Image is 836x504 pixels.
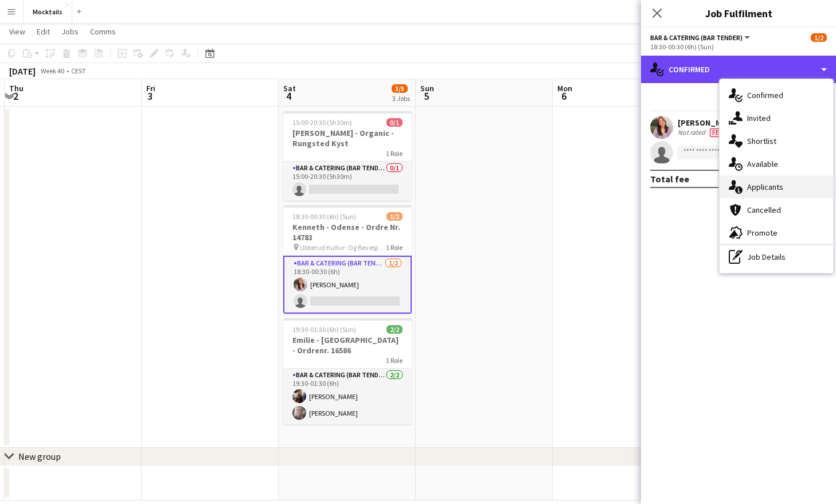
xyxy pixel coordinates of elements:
span: 19:30-01:30 (6h) (Sun) [292,325,356,334]
app-card-role: Bar & Catering (Bar Tender)2/219:30-01:30 (6h)[PERSON_NAME][PERSON_NAME] [283,369,412,424]
div: Not rated [678,128,708,137]
a: Edit [32,24,54,39]
button: Mocktails [24,1,72,23]
span: Week 40 [38,67,67,75]
h3: Job Fulfilment [641,6,836,21]
span: 5 [419,89,434,103]
span: Comms [90,26,116,37]
div: 18:30-00:30 (6h) (Sun) [650,42,827,51]
div: Total fee [650,173,689,185]
span: Confirmed [747,90,783,100]
span: Jobs [61,26,79,37]
app-job-card: 18:30-00:30 (6h) (Sun)1/2Kenneth - Odense - Ordre Nr. 14783 Ubberud Kultur- Og Bevægelseshus1 Rol... [283,205,412,314]
div: [PERSON_NAME] [678,118,739,128]
span: 2/2 [386,325,403,334]
span: Thu [9,83,24,93]
span: 1/2 [811,33,827,42]
div: New group [18,451,61,462]
span: Shortlist [747,136,776,146]
div: [DATE] [9,65,36,77]
span: View [9,26,25,37]
span: Sun [420,83,434,93]
span: 1 Role [386,149,403,158]
div: Crew has different fees then in role [708,128,727,137]
div: 3 Jobs [392,94,410,103]
span: Mon [557,83,572,93]
span: Bar & Catering (Bar Tender) [650,33,743,42]
app-card-role: Bar & Catering (Bar Tender)1/218:30-00:30 (6h)[PERSON_NAME] [283,256,412,314]
app-job-card: 15:00-20:30 (5h30m)0/1[PERSON_NAME] - Organic - Rungsted Kyst1 RoleBar & Catering (Bar Tender)0/1... [283,111,412,201]
span: 1 Role [386,356,403,365]
span: Sat [283,83,296,93]
button: Bar & Catering (Bar Tender) [650,33,752,42]
span: Cancelled [747,205,781,215]
span: Promote [747,228,778,238]
span: 6 [556,89,572,103]
div: Job Details [720,245,833,268]
span: Applicants [747,182,783,192]
a: Jobs [57,24,83,39]
span: 0/1 [386,118,403,127]
span: Invited [747,113,771,123]
span: 2 [7,89,24,103]
span: Available [747,159,778,169]
span: 1 Role [386,243,403,252]
span: 1/2 [386,212,403,221]
span: 15:00-20:30 (5h30m) [292,118,352,127]
span: Edit [37,26,50,37]
span: Fee [710,128,725,137]
div: CEST [71,67,86,75]
a: Comms [85,24,120,39]
h3: Kenneth - Odense - Ordre Nr. 14783 [283,222,412,243]
span: Ubberud Kultur- Og Bevægelseshus [300,243,386,252]
span: Fri [146,83,155,93]
h3: [PERSON_NAME] - Organic - Rungsted Kyst [283,128,412,149]
app-card-role: Bar & Catering (Bar Tender)0/115:00-20:30 (5h30m) [283,162,412,201]
h3: Emilie - [GEOGRAPHIC_DATA] - Ordrenr. 16586 [283,335,412,355]
span: 18:30-00:30 (6h) (Sun) [292,212,356,221]
div: Confirmed [641,56,836,83]
span: 3 [144,89,155,103]
a: View [5,24,30,39]
app-job-card: 19:30-01:30 (6h) (Sun)2/2Emilie - [GEOGRAPHIC_DATA] - Ordrenr. 165861 RoleBar & Catering (Bar Ten... [283,318,412,424]
span: 4 [282,89,296,103]
span: 3/5 [392,84,408,93]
